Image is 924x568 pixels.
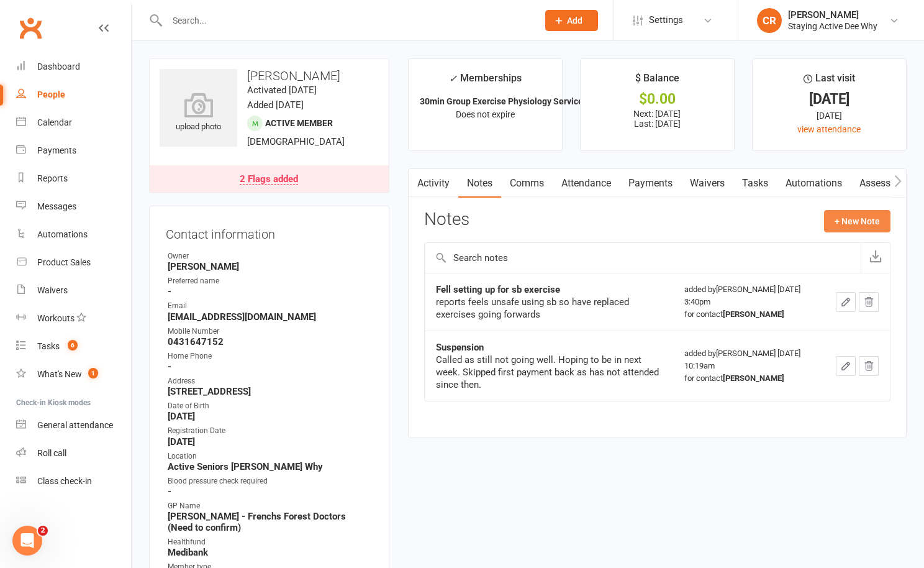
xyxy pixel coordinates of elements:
div: Reports [37,173,68,183]
div: Product Sales [37,257,91,267]
a: Messages [16,193,131,221]
a: Tasks [733,169,777,198]
div: for contact [684,308,813,321]
a: Reports [16,165,131,193]
div: Location [168,451,373,462]
div: for contact [684,372,813,385]
a: Calendar [16,109,131,137]
a: Product Sales [16,249,131,277]
a: Waivers [681,169,733,198]
span: Active member [265,118,333,128]
strong: [DATE] [168,436,373,447]
span: 1 [88,368,98,378]
a: Class kiosk mode [16,467,131,495]
div: Healthfund [168,536,373,548]
div: [PERSON_NAME] [788,9,877,21]
div: Automations [37,229,88,239]
strong: 0431647152 [168,336,373,347]
button: + New Note [824,210,890,232]
a: Activity [409,169,458,198]
a: What's New1 [16,360,131,388]
time: Added [DATE] [247,99,304,111]
time: Activated [DATE] [247,85,317,96]
div: Mobile Number [168,326,373,337]
h3: Contact information [166,222,373,241]
div: General attendance [37,420,113,430]
div: Staying Active Dee Why [788,21,877,32]
div: Workouts [37,313,75,323]
div: reports feels unsafe using sb so have replaced exercises going forwards [436,296,662,321]
div: Dashboard [37,62,80,71]
div: Calendar [37,117,72,127]
input: Search notes [425,243,861,273]
strong: [DATE] [168,411,373,422]
div: What's New [37,369,82,379]
a: Automations [16,221,131,249]
div: Preferred name [168,275,373,287]
h3: Notes [424,210,469,232]
h3: [PERSON_NAME] [160,69,379,83]
div: Called as still not going well. Hoping to be in next week. Skipped first payment back as has not ... [436,354,662,391]
span: 2 [38,526,48,536]
strong: Fell setting up for sb exercise [436,284,560,295]
div: CR [757,8,782,33]
div: Tasks [37,341,60,351]
div: Memberships [449,70,522,93]
strong: [PERSON_NAME] [723,373,784,383]
span: 6 [68,340,78,350]
div: upload photo [160,93,237,134]
input: Search... [163,12,529,29]
span: Add [567,16,582,25]
span: [DEMOGRAPHIC_DATA] [247,136,345,147]
div: People [37,89,65,99]
strong: - [168,286,373,297]
strong: Active Seniors [PERSON_NAME] Why [168,461,373,472]
a: Automations [777,169,851,198]
a: Clubworx [15,12,46,44]
i: ✓ [449,73,457,85]
a: Dashboard [16,53,131,81]
div: Owner [168,250,373,262]
strong: Suspension [436,342,484,353]
div: Waivers [37,285,68,295]
div: [DATE] [764,109,895,122]
div: Date of Birth [168,400,373,412]
strong: [PERSON_NAME] [723,309,784,319]
div: added by [PERSON_NAME] [DATE] 3:40pm [684,283,813,321]
strong: Medibank [168,547,373,558]
a: Tasks 6 [16,332,131,360]
div: $0.00 [592,93,723,106]
strong: [PERSON_NAME] - Frenchs Forest Doctors (Need to confirm) [168,511,373,533]
div: Roll call [37,448,66,458]
a: Payments [16,137,131,165]
strong: - [168,486,373,497]
div: added by [PERSON_NAME] [DATE] 10:19am [684,347,813,385]
div: $ Balance [635,70,679,93]
div: Last visit [804,70,855,93]
a: Roll call [16,439,131,467]
div: GP Name [168,500,373,512]
div: Payments [37,145,76,155]
a: Payments [620,169,681,198]
div: Address [168,375,373,387]
strong: [STREET_ADDRESS] [168,386,373,397]
a: General attendance kiosk mode [16,411,131,439]
div: Registration Date [168,425,373,437]
strong: [EMAIL_ADDRESS][DOMAIN_NAME] [168,311,373,323]
a: view attendance [797,124,861,134]
strong: 30min Group Exercise Physiology Services [420,96,587,106]
div: Blood pressure check required [168,475,373,487]
strong: - [168,361,373,372]
a: People [16,81,131,109]
div: Messages [37,201,76,211]
a: Workouts [16,305,131,332]
a: Notes [458,169,501,198]
div: [DATE] [764,93,895,106]
button: Add [545,10,598,31]
strong: [PERSON_NAME] [168,261,373,272]
iframe: Intercom live chat [12,526,42,556]
div: Home Phone [168,350,373,362]
span: Does not expire [456,109,515,119]
a: Waivers [16,277,131,305]
div: Email [168,300,373,312]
